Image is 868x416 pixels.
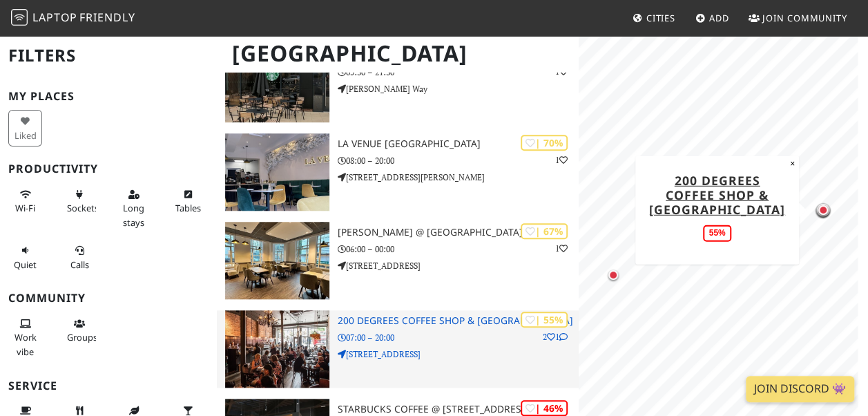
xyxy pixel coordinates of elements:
span: Friendly [79,10,135,25]
p: [STREET_ADDRESS] [338,348,579,361]
span: Group tables [67,331,97,343]
button: Work vibe [8,312,42,363]
button: Calls [63,239,97,276]
p: 2 1 [543,330,568,343]
a: 200 Degrees Coffee Shop & Barista School | 55% 21 200 Degrees Coffee Shop & [GEOGRAPHIC_DATA] 07:... [217,310,579,388]
h2: Filters [8,35,209,77]
span: People working [15,331,37,357]
h3: Starbucks Coffee @ [STREET_ADDRESS] [338,404,579,415]
button: Quiet [8,239,42,276]
h3: My Places [8,90,209,103]
h1: [GEOGRAPHIC_DATA] [221,35,576,73]
p: 07:00 – 20:00 [338,331,579,344]
button: Close popup [786,155,799,171]
h3: Productivity [8,162,209,176]
p: 1 [555,153,568,167]
span: Power sockets [67,202,99,214]
h3: La Venue [GEOGRAPHIC_DATA] [338,138,579,150]
span: Join Community [762,12,847,24]
span: Cities [646,12,675,24]
span: Work-friendly tables [175,202,201,214]
p: [STREET_ADDRESS][PERSON_NAME] [338,171,579,184]
a: Tim Hortons @ New St | 67% 1 [PERSON_NAME] @ [GEOGRAPHIC_DATA] 06:00 – 00:00 [STREET_ADDRESS] [217,222,579,299]
a: Join Community [743,6,853,30]
span: Quiet [14,258,37,271]
div: Map marker [599,261,627,289]
a: La Venue Coffee House | 70% 1 La Venue [GEOGRAPHIC_DATA] 08:00 – 20:00 [STREET_ADDRESS][PERSON_NAME] [217,133,579,211]
p: 1 [555,242,568,255]
a: Add [690,6,735,30]
h3: Community [8,292,209,305]
button: Long stays [117,183,151,234]
h3: 200 Degrees Coffee Shop & [GEOGRAPHIC_DATA] [338,315,579,327]
span: Laptop [32,10,77,25]
span: Video/audio calls [70,258,89,271]
div: | 55% [521,312,568,328]
a: Cities [627,6,681,30]
img: LaptopFriendly [11,9,28,26]
span: Stable Wi-Fi [15,202,35,214]
img: 200 Degrees Coffee Shop & Barista School [225,310,329,388]
div: | 70% [521,135,568,151]
img: La Venue Coffee House [225,133,329,211]
button: Wi-Fi [8,183,42,220]
div: | 67% [521,223,568,239]
div: Map marker [809,196,837,224]
button: Groups [63,312,97,349]
span: Add [709,12,729,24]
a: Join Discord 👾 [746,376,854,402]
p: 06:00 – 00:00 [338,243,579,256]
h3: [PERSON_NAME] @ [GEOGRAPHIC_DATA] [338,227,579,238]
img: Tim Hortons @ New St [225,222,329,299]
a: 200 Degrees Coffee Shop & [GEOGRAPHIC_DATA] [649,171,785,217]
div: Map marker [809,197,836,225]
a: LaptopFriendly LaptopFriendly [11,6,135,30]
div: | 46% [521,400,568,416]
span: Long stays [123,202,144,228]
p: [STREET_ADDRESS] [338,259,579,272]
button: Tables [171,183,205,220]
button: Sockets [63,183,97,220]
h3: Service [8,379,209,393]
div: 55% [703,225,731,241]
div: Map marker [809,196,836,224]
p: 08:00 – 20:00 [338,154,579,167]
